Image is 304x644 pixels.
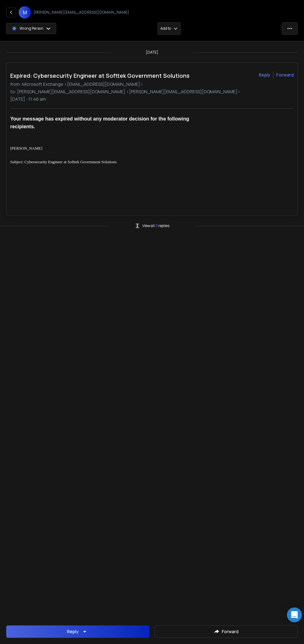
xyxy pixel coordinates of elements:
div: Open Intercom Messenger [287,607,302,622]
p: from: Microsoft Exchange <[EMAIL_ADDRESS][DOMAIN_NAME]> [10,81,294,87]
div: Reply [67,629,78,635]
p: [DATE] [146,50,158,55]
button: Wrong Person [6,22,56,35]
span: M [19,6,31,19]
button: Reply [259,72,270,78]
h1: Expired: Cybersecurity Engineer at Softtek Government Solutions [10,71,190,80]
p: to: [PERSON_NAME][EMAIL_ADDRESS][DOMAIN_NAME] <[PERSON_NAME][EMAIL_ADDRESS][DOMAIN_NAME]> [10,89,294,95]
p: Subject: Cybersecurity Engineer at Softtek Government Solutions [10,159,191,165]
p: Wrong Person [20,26,43,31]
p: [PERSON_NAME] [10,145,191,151]
p: View all replies [142,223,169,228]
font: Your message has expired without any moderator decision for the following recipients. [10,116,190,129]
p: Add to [160,26,171,31]
span: 3 [155,223,158,228]
button: Reply [6,625,150,638]
button: Forward [154,625,298,638]
div: Forward [276,72,294,78]
p: [DATE] : 11:46 am [10,96,294,102]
